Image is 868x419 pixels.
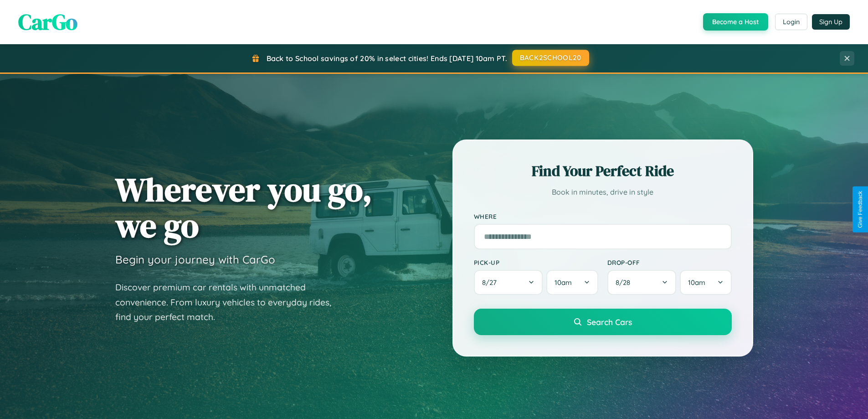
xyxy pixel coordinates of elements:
span: 10am [555,278,572,287]
span: CarGo [18,7,77,37]
label: Drop-off [607,259,732,266]
span: 10am [688,278,705,287]
span: 8 / 27 [482,278,501,287]
h2: Find Your Perfect Ride [474,161,732,181]
span: Back to School savings of 20% in select cities! Ends [DATE] 10am PT. [267,54,507,63]
span: Search Cars [587,317,632,327]
button: 10am [546,270,598,295]
button: 10am [680,270,731,295]
h3: Begin your journey with CarGo [115,253,275,266]
p: Book in minutes, drive in style [474,186,732,199]
button: Search Cars [474,309,732,335]
button: Login [775,14,807,30]
label: Pick-up [474,259,598,266]
button: 8/27 [474,270,543,295]
span: 8 / 28 [616,278,635,287]
label: Where [474,212,732,220]
button: BACK2SCHOOL20 [512,50,589,66]
button: Sign Up [812,14,850,30]
div: Give Feedback [857,191,863,228]
p: Discover premium car rentals with unmatched convenience. From luxury vehicles to everyday rides, ... [115,280,343,325]
h1: Wherever you go, we go [115,171,372,243]
button: 8/28 [607,270,677,295]
button: Become a Host [703,13,768,31]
